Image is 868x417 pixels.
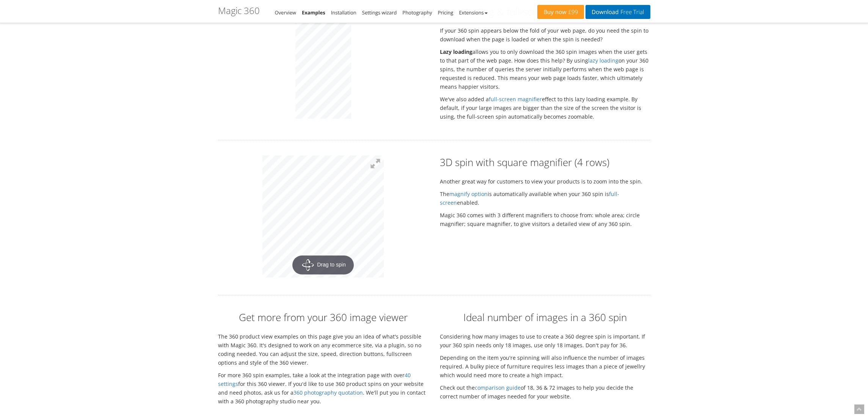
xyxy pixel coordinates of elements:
a: Overview [275,9,296,16]
div: We've also added a effect to this lazy loading example. By default, if your large images are bigg... [434,5,656,125]
span: Free Trial [618,9,644,15]
a: full-screen [440,190,619,206]
a: Buy now£99 [537,5,584,19]
a: DownloadFree Trial [585,5,650,19]
h2: 3D spin with square magnifier (4 rows) [440,155,650,169]
p: Magic 360 comes with 3 different magnifiers to choose from: whole area; circle magnifier; square ... [440,211,650,228]
strong: Lazy loading [440,48,472,55]
span: £99 [567,9,578,15]
p: Check out the of 18, 36 & 72 images to help you decide the correct number of images needed for yo... [440,383,650,401]
a: full-screen magnifier [489,96,542,103]
a: 360 photography quotation [294,389,363,396]
h1: Magic 360 [218,6,260,16]
a: Drag to spin [262,155,384,277]
a: comparison guide [475,384,521,391]
p: allows you to only download the 360 spin images when the user gets to that part of the web page. ... [440,47,650,91]
p: If your 360 spin appears below the fold of your web page, do you need the spin to download when t... [440,26,650,44]
a: Extensions [459,9,487,16]
a: Installation [331,9,356,16]
a: Examples [302,9,325,16]
h2: Ideal number of images in a 360 spin [440,310,650,324]
a: Settings wizard [362,9,397,16]
h2: Get more from your 360 image viewer [218,310,429,324]
a: 40 settings [218,372,411,387]
p: For more 360 spin examples, take a look at the integration page with over for this 360 viewer. If... [218,371,429,406]
p: The 360 product view examples on this page give you an idea of what's possible with Magic 360. It... [218,332,429,367]
a: Photography [402,9,432,16]
p: Depending on the item you're spinning will also influence the number of images required. A bulky ... [440,353,650,379]
p: Considering how many images to use to create a 360 degree spin is important. If your 360 spin nee... [440,332,650,350]
p: The is automatically available when your 360 spin is enabled. [440,190,650,207]
a: lazy loading [588,57,618,64]
a: Pricing [438,9,453,16]
p: Another great way for customers to view your products is to zoom into the spin. [440,177,650,186]
a: magnify option [449,190,488,198]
